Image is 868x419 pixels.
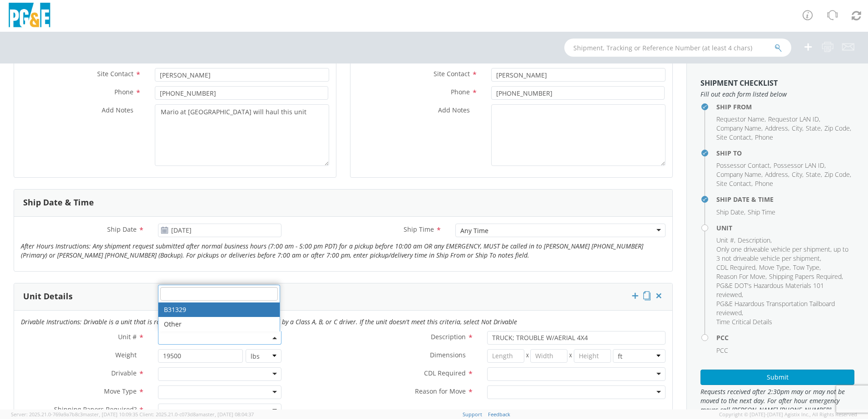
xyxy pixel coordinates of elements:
li: , [806,170,822,179]
span: Company Name [716,124,761,132]
span: CDL Required [716,263,755,272]
li: B31329 [158,302,280,317]
li: , [716,115,766,124]
span: Unit # [118,332,137,341]
button: Submit [700,370,854,385]
span: Shipping Papers Required? [54,405,137,414]
li: , [806,124,822,133]
span: Zip Code [824,170,850,179]
li: , [716,299,852,317]
span: Time Critical Details [716,317,772,326]
span: Site Contact [434,69,470,78]
li: , [716,133,753,142]
span: Address [765,170,788,179]
span: Copyright © [DATE]-[DATE] Agistix Inc., All Rights Reserved [719,411,857,418]
span: Client: 2025.21.0-c073d8a [139,411,254,418]
span: PCC [716,346,728,355]
span: Ship Date [716,208,744,216]
span: State [806,170,821,179]
input: Width [530,349,567,363]
span: Phone [755,179,773,188]
span: State [806,124,821,132]
span: Ship Time [748,208,775,216]
span: Zip Code [824,124,850,132]
span: Only one driveable vehicle per shipment, up to 3 not driveable vehicle per shipment [716,245,848,263]
li: , [716,236,735,245]
span: Shipping Papers Required [769,272,842,281]
span: X [524,349,531,363]
li: , [716,170,763,179]
span: Description [738,236,770,244]
span: Reason for Move [415,387,466,395]
span: Server: 2025.21.0-769a9a7b8c3 [11,411,138,418]
span: Move Type [759,263,789,272]
li: , [824,124,851,133]
li: , [716,161,771,170]
li: , [765,124,789,133]
span: Company Name [716,170,761,179]
span: Move Type [104,387,137,395]
span: X [567,349,574,363]
li: , [759,263,791,272]
i: After Hours Instructions: Any shipment request submitted after normal business hours (7:00 am - 5... [21,242,643,259]
span: Weight [115,351,137,359]
div: Any Time [460,226,488,235]
span: Requests received after 2:30pm may or may not be moved to the next day. For after hour emergency ... [700,387,854,414]
i: Drivable Instructions: Drivable is a unit that is roadworthy and can be driven over the road by a... [21,317,517,326]
li: , [716,263,757,272]
span: Drivable [111,369,137,377]
span: Requestor Name [716,115,764,123]
span: CDL Required [424,369,466,377]
span: master, [DATE] 10:09:35 [83,411,138,418]
span: Phone [755,133,773,141]
span: PG&E Hazardous Transportation Tailboard reviewed [716,299,835,317]
span: Add Notes [438,106,470,114]
span: Possessor LAN ID [774,161,824,170]
span: Address [765,124,788,132]
span: City [792,124,802,132]
li: , [792,124,804,133]
span: master, [DATE] 08:04:37 [198,411,254,418]
span: Ship Date [107,225,137,234]
span: Ship Time [404,225,434,234]
h4: Ship Date & Time [716,196,854,203]
span: Requestor LAN ID [768,115,819,123]
span: Site Contact [97,69,133,78]
span: PG&E DOT's Hazardous Materials 101 reviewed [716,281,824,299]
strong: Shipment Checklist [700,78,778,88]
input: Length [487,349,524,363]
img: pge-logo-06675f144f4cfa6a6814.png [7,3,52,29]
h4: Unit [716,224,854,231]
span: Description [431,332,466,341]
li: , [769,272,843,281]
li: , [716,179,753,188]
li: , [716,245,852,263]
span: Fill out each form listed below [700,90,854,99]
li: , [774,161,826,170]
h4: Ship To [716,150,854,156]
li: , [824,170,851,179]
li: , [738,236,772,245]
h4: PCC [716,334,854,341]
li: , [716,272,767,281]
span: Reason For Move [716,272,765,281]
li: , [765,170,789,179]
span: Phone [451,88,470,96]
li: , [768,115,820,124]
span: Unit # [716,236,734,244]
span: Phone [114,88,133,96]
input: Shipment, Tracking or Reference Number (at least 4 chars) [564,39,791,57]
h4: Ship From [716,103,854,110]
span: Tow Type [793,263,819,272]
span: Dimensions [430,351,466,359]
li: , [716,281,852,299]
li: Other [158,317,280,331]
a: Feedback [488,411,510,418]
input: Height [574,349,611,363]
li: , [792,170,804,179]
span: City [792,170,802,179]
span: Possessor Contact [716,161,770,170]
li: , [716,124,763,133]
span: Site Contact [716,133,751,141]
li: , [716,208,745,217]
